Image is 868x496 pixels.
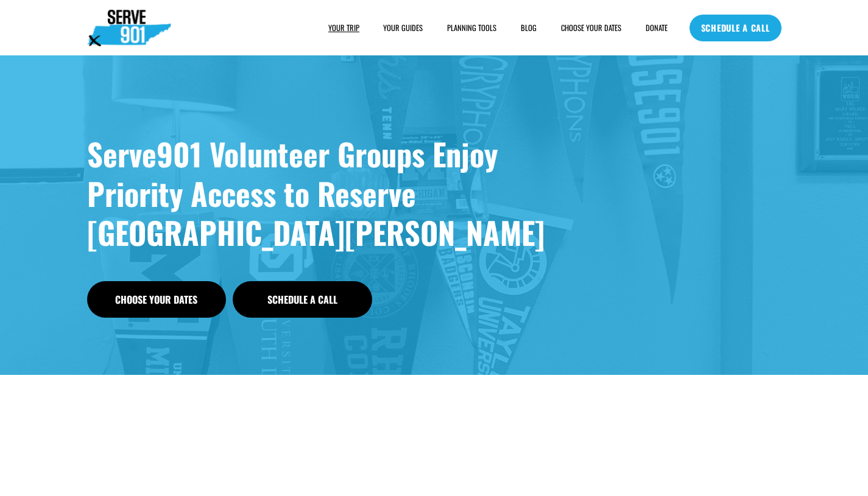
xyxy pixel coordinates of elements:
[328,23,359,33] span: YOUR TRIP
[690,15,782,41] a: SCHEDULE A CALL
[87,10,171,46] img: Serve901
[87,131,545,255] strong: Serve901 Volunteer Groups Enjoy Priority Access to Reserve [GEOGRAPHIC_DATA][PERSON_NAME]
[233,281,372,318] a: Schedule a Call
[521,22,537,34] a: BLOG
[447,23,496,33] span: PLANNING TOOLS
[383,22,423,34] a: YOUR GUIDES
[328,22,359,34] a: folder dropdown
[561,22,621,34] a: CHOOSE YOUR DATES
[646,22,668,34] a: DONATE
[87,281,227,318] a: Choose Your Dates
[447,22,496,34] a: folder dropdown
